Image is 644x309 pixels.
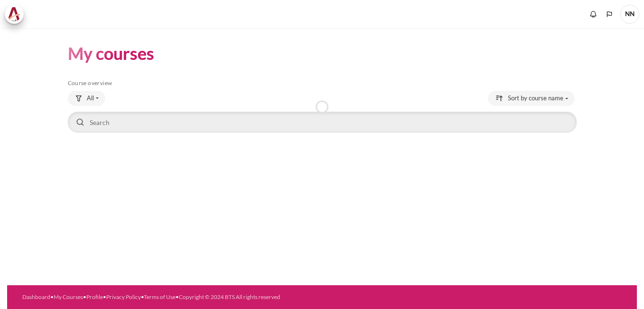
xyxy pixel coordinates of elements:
div: Course overview controls [68,91,577,135]
span: Sort by course name [508,94,563,103]
a: Copyright © 2024 BTS All rights reserved [179,293,280,300]
div: • • • • • [22,293,353,301]
span: NN [620,5,639,24]
a: My Courses [54,293,83,300]
a: User menu [620,5,639,24]
section: Content [7,28,637,149]
input: Search [68,112,577,133]
button: Grouping drop-down menu [68,91,105,106]
a: Privacy Policy [106,293,141,300]
h5: Course overview [68,79,577,87]
a: Profile [86,293,103,300]
a: Dashboard [22,293,50,300]
div: Show notification window with no new notifications [586,7,600,21]
h1: My courses [68,42,154,65]
a: Terms of Use [144,293,175,300]
button: Languages [602,7,616,21]
span: All [87,94,94,103]
img: Architeck [8,7,21,21]
button: Sorting drop-down menu [488,91,575,106]
a: Architeck Architeck [5,5,28,24]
